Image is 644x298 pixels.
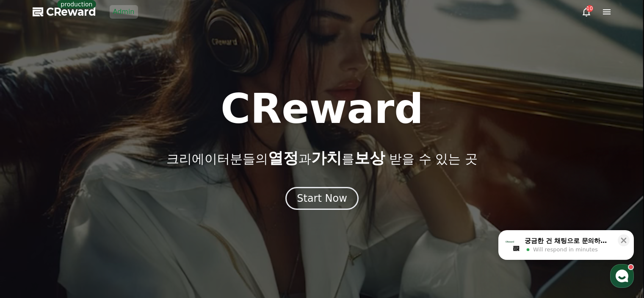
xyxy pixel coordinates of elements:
a: CReward [33,5,96,19]
span: CReward [46,5,96,19]
span: 보상 [354,149,385,167]
p: 크리에이터분들의 과 를 받을 수 있는 곳 [166,150,477,167]
div: 10 [586,5,593,12]
button: Start Now [285,187,359,210]
a: Admin [110,5,138,19]
span: 열정 [268,149,299,167]
a: 10 [581,7,591,17]
h1: CReward [221,89,423,129]
div: Start Now [297,192,347,205]
a: Start Now [285,195,359,203]
span: 가치 [311,149,342,167]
